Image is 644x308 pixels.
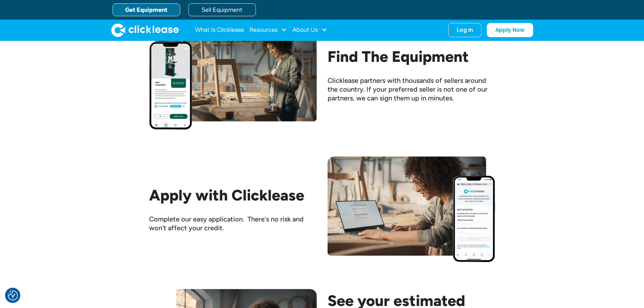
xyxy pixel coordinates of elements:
a: Get Equipment [113,3,180,16]
img: Woman looking at her phone while standing beside her workbench with half assembled chair [149,21,317,129]
div: Clicklease partners with thousands of sellers around the country. If your preferred seller is not... [328,76,495,102]
a: What Is Clicklease [195,23,244,37]
div: Resources [249,23,287,37]
h2: Apply with Clicklease [149,186,317,204]
button: Consent Preferences [8,290,18,301]
img: Revisit consent button [8,290,18,301]
a: Apply Now [487,23,533,37]
div: Complete our easy application. There's no risk and won't affect your credit. [149,215,317,232]
div: About Us [292,23,327,37]
a: Sell Equipment [188,3,256,16]
img: Woman filling out clicklease get started form on her computer [328,157,495,262]
div: Log In [457,27,473,33]
h2: Find The Equipment [328,48,495,65]
a: home [111,23,179,37]
img: Clicklease logo [111,23,179,37]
